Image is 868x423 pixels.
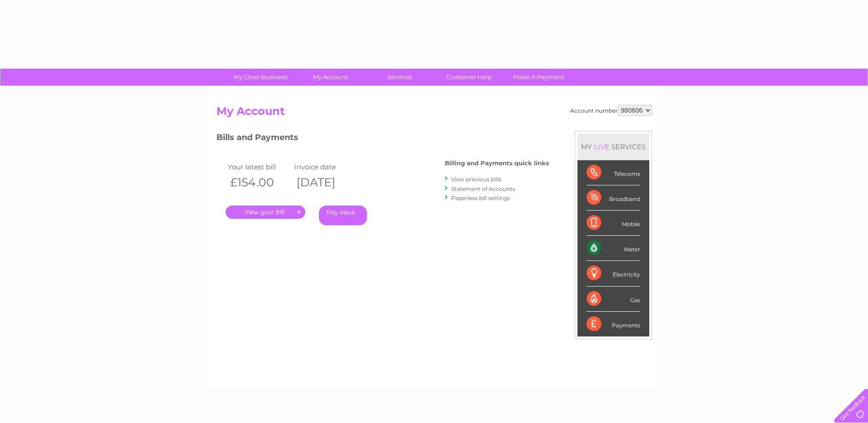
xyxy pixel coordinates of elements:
[362,69,437,86] a: Services
[226,173,292,192] th: £154.00
[431,69,507,86] a: Customer Help
[226,206,305,219] a: .
[501,69,577,86] a: Make A Payment
[216,105,652,122] h2: My Account
[592,142,611,151] div: LIVE
[226,161,292,173] td: Your latest bill
[451,185,515,192] a: Statement of Accounts
[587,185,640,211] div: Broadband
[577,134,649,160] div: MY SERVICES
[445,160,549,167] h4: Billing and Payments quick links
[587,236,640,261] div: Water
[292,69,368,86] a: My Account
[451,176,501,183] a: View previous bills
[587,287,640,312] div: Gas
[587,160,640,185] div: Telecoms
[570,105,652,116] div: Account number
[451,195,510,201] a: Paperless bill settings
[223,69,298,86] a: My Clear Business
[587,312,640,336] div: Payments
[292,161,358,173] td: Invoice date
[292,173,358,192] th: [DATE]
[216,131,549,147] h3: Bills and Payments
[319,206,367,225] a: Pay Here
[587,211,640,236] div: Mobile
[587,261,640,286] div: Electricity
